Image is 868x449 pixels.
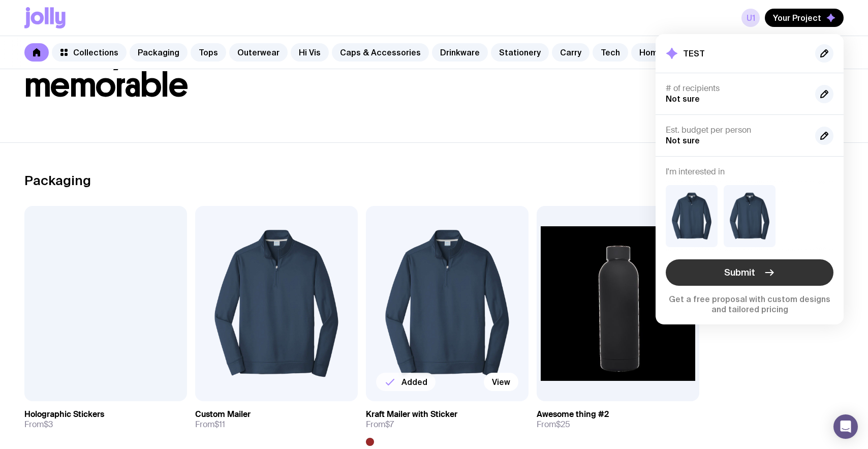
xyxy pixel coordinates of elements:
[73,47,118,57] span: Collections
[631,43,710,62] a: Home & Leisure
[24,420,53,430] span: From
[537,409,609,420] h3: Awesome thing #2
[195,409,251,420] h3: Custom Mailer
[191,43,226,62] a: Tops
[401,377,427,387] span: Added
[724,266,755,279] span: Submit
[666,83,807,94] h4: # of recipients
[24,409,104,420] h3: Holographic Stickers
[366,401,529,446] a: Kraft Mailer with StickerFrom$7
[195,420,225,430] span: From
[537,401,699,438] a: Awesome thing #2From$25
[24,173,91,188] h2: Packaging
[666,167,833,177] h4: I'm interested in
[214,419,225,430] span: $11
[195,401,358,438] a: Custom MailerFrom$11
[765,9,844,27] button: Your Project
[229,43,288,62] a: Outerwear
[376,373,436,391] button: Added
[366,409,457,420] h3: Kraft Mailer with Sticker
[130,43,188,62] a: Packaging
[24,401,187,438] a: Holographic StickersFrom$3
[683,48,705,58] h2: TEST
[291,43,329,62] a: Hi Vis
[741,9,760,27] a: u1
[833,414,858,439] div: Open Intercom Messenger
[52,43,127,62] a: Collections
[666,94,700,103] span: Not sure
[491,43,549,62] a: Stationery
[593,43,628,62] a: Tech
[366,420,394,430] span: From
[556,419,570,430] span: $25
[432,43,488,62] a: Drinkware
[385,419,394,430] span: $7
[773,13,821,23] span: Your Project
[484,373,518,391] a: View
[666,294,833,314] p: Get a free proposal with custom designs and tailored pricing
[537,420,570,430] span: From
[666,259,833,286] button: Submit
[666,125,807,135] h4: Est. budget per person
[552,43,590,62] a: Carry
[332,43,429,62] a: Caps & Accessories
[44,419,53,430] span: $3
[666,136,700,145] span: Not sure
